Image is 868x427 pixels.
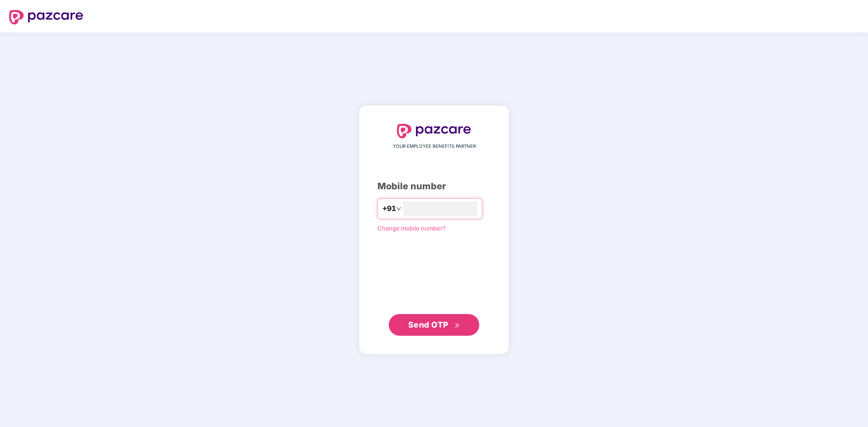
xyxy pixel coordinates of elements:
[389,314,479,336] button: Send OTPdouble-right
[377,179,491,193] div: Mobile number
[377,225,446,232] a: Change mobile number?
[393,143,476,150] span: YOUR EMPLOYEE BENEFITS PARTNER
[408,320,448,329] span: Send OTP
[397,124,471,138] img: logo
[382,203,396,214] span: +91
[9,10,83,24] img: logo
[396,206,401,211] span: down
[454,323,460,328] span: double-right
